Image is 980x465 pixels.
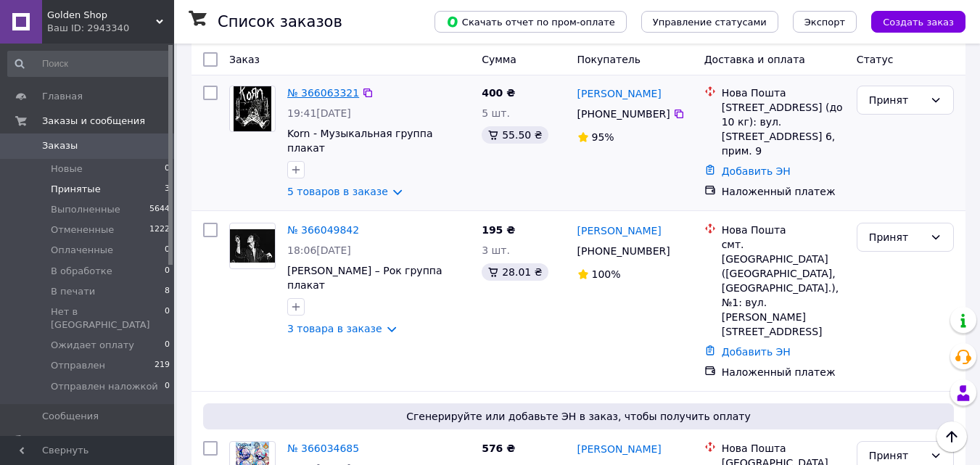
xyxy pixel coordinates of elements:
[287,128,433,154] a: Korn - Музыкальная группа плакат
[229,223,276,269] a: Фото товару
[871,11,965,33] button: Создать заказ
[165,285,170,298] span: 8
[51,223,114,236] span: Отмененные
[287,244,351,256] span: 18:06[DATE]
[42,115,145,128] span: Заказы и сообщения
[577,442,662,456] a: [PERSON_NAME]
[641,11,778,33] button: Управление статусами
[218,13,342,30] h1: Список заказов
[592,131,614,143] span: 95%
[51,265,112,278] span: В обработке
[482,443,515,454] span: 576 ₴
[209,409,948,424] span: Сгенерируйте или добавьте ЭН в заказ, чтобы получить оплату
[722,365,845,379] div: Наложенный платеж
[287,186,388,197] a: 5 товаров в заказе
[482,54,516,65] span: Сумма
[165,265,170,278] span: 0
[482,244,510,256] span: 3 шт.
[577,54,641,65] span: Покупатель
[482,87,515,99] span: 400 ₴
[936,421,967,452] button: Наверх
[287,87,359,99] a: № 366063321
[857,54,894,65] span: Статус
[793,11,857,33] button: Экспорт
[482,263,548,281] div: 28.01 ₴
[165,244,170,257] span: 0
[47,22,174,35] div: Ваш ID: 2943340
[482,126,548,144] div: 55.50 ₴
[42,435,124,448] span: Товары и услуги
[229,54,260,65] span: Заказ
[165,162,170,176] span: 0
[47,9,156,22] span: Golden Shop
[155,359,170,372] span: 219
[577,86,662,101] a: [PERSON_NAME]
[51,339,134,352] span: Ожидает оплату
[51,285,95,298] span: В печати
[722,223,845,237] div: Нова Пошта
[287,224,359,236] a: № 366049842
[51,359,105,372] span: Отправлен
[229,86,276,132] a: Фото товару
[482,224,515,236] span: 195 ₴
[42,90,83,103] span: Главная
[857,15,965,27] a: Создать заказ
[883,17,954,28] span: Создать заказ
[869,229,924,245] div: Принят
[51,183,101,196] span: Принятые
[234,86,272,131] img: Фото товару
[722,346,791,358] a: Добавить ЭН
[446,15,615,28] span: Скачать отчет по пром-оплате
[165,380,170,393] span: 0
[722,86,845,100] div: Нова Пошта
[575,104,673,124] div: [PHONE_NUMBER]
[165,183,170,196] span: 3
[165,305,170,332] span: 0
[575,241,673,261] div: [PHONE_NUMBER]
[722,100,845,158] div: [STREET_ADDRESS] (до 10 кг): вул. [STREET_ADDRESS] 6, прим. 9
[704,54,805,65] span: Доставка и оплата
[165,339,170,352] span: 0
[51,244,113,257] span: Оплаченные
[51,380,158,393] span: Отправлен наложкой
[287,107,351,119] span: 19:41[DATE]
[42,410,99,423] span: Сообщения
[51,162,83,176] span: Новые
[42,139,78,152] span: Заказы
[653,17,767,28] span: Управление статусами
[592,268,621,280] span: 100%
[149,223,170,236] span: 1222
[287,265,442,291] a: [PERSON_NAME] – Рок группа плакат
[230,229,275,263] img: Фото товару
[804,17,845,28] span: Экспорт
[51,305,165,332] span: Нет в [GEOGRAPHIC_DATA]
[51,203,120,216] span: Выполненные
[722,165,791,177] a: Добавить ЭН
[482,107,510,119] span: 5 шт.
[7,51,171,77] input: Поиск
[435,11,627,33] button: Скачать отчет по пром-оплате
[869,448,924,464] div: Принят
[722,237,845,339] div: смт. [GEOGRAPHIC_DATA] ([GEOGRAPHIC_DATA], [GEOGRAPHIC_DATA].), №1: вул. [PERSON_NAME][STREET_ADD...
[149,203,170,216] span: 5644
[722,441,845,456] div: Нова Пошта
[287,443,359,454] a: № 366034685
[869,92,924,108] div: Принят
[287,323,382,334] a: 3 товара в заказе
[577,223,662,238] a: [PERSON_NAME]
[722,184,845,199] div: Наложенный платеж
